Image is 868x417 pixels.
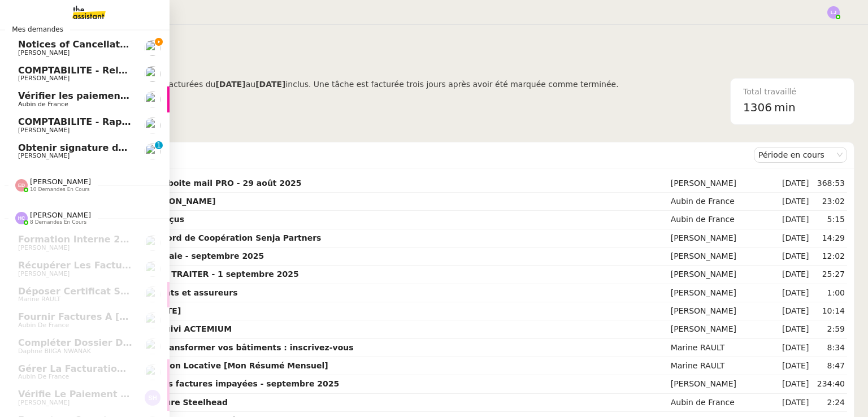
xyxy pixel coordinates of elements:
span: inclus. Une tâche est facturée trois jours après avoir été marquée comme terminée. [285,80,618,89]
td: [DATE] [776,357,811,375]
span: [PERSON_NAME] [18,127,70,134]
span: COMPTABILITE - Rapprochement bancaire - 8 septembre 2025 [18,116,333,127]
td: [PERSON_NAME] [669,284,776,302]
img: users%2FTDxDvmCjFdN3QFePFNGdQUcJcQk1%2Favatar%2F0cfb3a67-8790-4592-a9ec-92226c678442 [145,144,160,159]
td: Marine RAULT [669,339,776,357]
td: [DATE] [776,339,811,357]
span: Mes demandes [5,24,70,35]
td: 2:59 [811,320,847,338]
td: [DATE] [776,375,811,393]
td: [DATE] [776,302,811,320]
img: users%2Fa6PbEmLwvGXylUqKytRPpDpAx153%2Favatar%2Ffanny.png [145,118,160,133]
td: [DATE] [776,193,811,211]
span: Déposer certificat sur Opco [18,286,160,297]
td: Marine RAULT [669,357,776,375]
span: Récupérer les factures EDF et Orange [18,260,215,271]
td: 8:34 [811,339,847,357]
td: 5:15 [811,211,847,229]
td: [PERSON_NAME] [669,266,776,284]
span: [PERSON_NAME] [18,75,70,82]
span: 10 demandes en cours [30,186,90,193]
img: users%2F0zQGGmvZECeMseaPawnreYAQQyS2%2Favatar%2Feddadf8a-b06f-4db9-91c4-adeed775bb0f [145,66,160,82]
td: [DATE] [776,266,811,284]
img: users%2Fa6PbEmLwvGXylUqKytRPpDpAx153%2Favatar%2Ffanny.png [145,40,160,56]
b: [DATE] [255,80,285,89]
strong: 9h30/13h/18h - Tri de la boite mail PRO - 29 août 2025 [59,179,301,188]
td: [PERSON_NAME] [669,302,776,320]
img: svg [15,179,28,192]
div: Demandes [57,144,754,166]
b: [DATE] [215,80,245,89]
img: users%2Fo4K84Ijfr6OOM0fa5Hz4riIOf4g2%2Favatar%2FChatGPT%20Image%201%20aou%CC%82t%202025%2C%2010_2... [145,286,160,302]
td: 234:40 [811,375,847,393]
td: Aubin de France [669,394,776,412]
td: 25:27 [811,266,847,284]
strong: 🔑 L'Actualité de la Gestion Locative [Mon Résumé Mensuel] [59,361,328,370]
td: 23:02 [811,193,847,211]
td: [PERSON_NAME] [669,320,776,338]
img: svg [827,6,840,19]
span: Formation Interne 2 - [PERSON_NAME] [18,234,214,245]
span: Fournir factures à [PERSON_NAME] [18,311,199,322]
img: svg [15,212,28,224]
img: users%2FSclkIUIAuBOhhDrbgjtrSikBoD03%2Favatar%2F48cbc63d-a03d-4817-b5bf-7f7aeed5f2a9 [145,364,160,380]
span: 8 demandes en cours [30,219,86,225]
span: [PERSON_NAME] [18,244,70,251]
td: [PERSON_NAME] [669,229,776,247]
td: 10:14 [811,302,847,320]
td: [DATE] [776,211,811,229]
td: 14:29 [811,229,847,247]
td: Aubin de France [669,193,776,211]
span: au [246,80,255,89]
span: [PERSON_NAME] [18,399,70,406]
span: Notices of Cancellation 25HISLF21383 [PERSON_NAME], 25HISLC19198 [PERSON_NAME] & 25HISLF16815 [PE... [18,39,642,50]
span: Aubin de France [18,322,69,329]
img: users%2Fa6PbEmLwvGXylUqKytRPpDpAx153%2Favatar%2Ffanny.png [145,235,160,251]
td: [DATE] [776,247,811,266]
td: 12:02 [811,247,847,266]
span: Marine RAULT [18,296,60,303]
td: [PERSON_NAME] [669,175,776,193]
td: [DATE] [776,320,811,338]
span: Daphné BIIGA NWANAK [18,347,91,355]
strong: Vérification du dossier A TRAITER - 1 septembre 2025 [59,270,299,279]
td: 2:24 [811,394,847,412]
td: 8:47 [811,357,847,375]
span: Compléter dossier domiciliation asso sur Se Domicilier [18,337,301,348]
span: Aubin de France [18,373,69,380]
img: users%2FSclkIUIAuBOhhDrbgjtrSikBoD03%2Favatar%2F48cbc63d-a03d-4817-b5bf-7f7aeed5f2a9 [145,312,160,328]
strong: COMPTABILITE - Relances factures impayées - septembre 2025 [59,379,339,388]
span: min [774,98,796,117]
td: [DATE] [776,284,811,302]
img: users%2FKPVW5uJ7nAf2BaBJPZnFMauzfh73%2Favatar%2FDigitalCollectionThumbnailHandler.jpeg [145,338,160,354]
span: Vérifier les paiements reçus [18,90,161,101]
strong: Signature Request - Accord de Coopération Senja Partners [59,233,321,242]
td: Aubin de France [669,211,776,229]
td: 1:00 [811,284,847,302]
strong: Fournir factures à [PERSON_NAME] [59,197,216,206]
td: 368:53 [811,175,847,193]
span: Obtenir signature de [PERSON_NAME] [18,142,212,153]
span: [PERSON_NAME] [18,49,70,57]
span: Vérifie le paiement de la facture 24513 [18,389,225,399]
p: 1 [157,141,161,151]
nz-badge-sup: 1 [155,141,163,149]
strong: 2 jours d’ateliers pour transformer vos bâtiments : inscrivez-vous [59,343,354,352]
div: Total travaillé [743,85,841,98]
span: [PERSON_NAME] [18,270,70,277]
span: COMPTABILITE - Relances factures impayées - septembre 2025 [18,65,338,76]
span: [PERSON_NAME] [30,211,91,219]
img: users%2FSclkIUIAuBOhhDrbgjtrSikBoD03%2Favatar%2F48cbc63d-a03d-4817-b5bf-7f7aeed5f2a9 [145,92,160,107]
span: [PERSON_NAME] [30,177,91,186]
td: [DATE] [776,394,811,412]
span: [PERSON_NAME] [18,152,70,159]
span: 1306 [743,101,772,114]
td: [PERSON_NAME] [669,375,776,393]
span: Gérer la facturation des avenants [18,363,196,374]
img: svg [145,390,160,406]
td: [PERSON_NAME] [669,247,776,266]
img: users%2FIRICEYtWuOZgy9bUGBIlDfdl70J2%2Favatar%2Fb71601d1-c386-41cd-958b-f9b5fc102d64 [145,261,160,277]
span: Aubin de France [18,101,68,108]
td: [DATE] [776,229,811,247]
td: [DATE] [776,175,811,193]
